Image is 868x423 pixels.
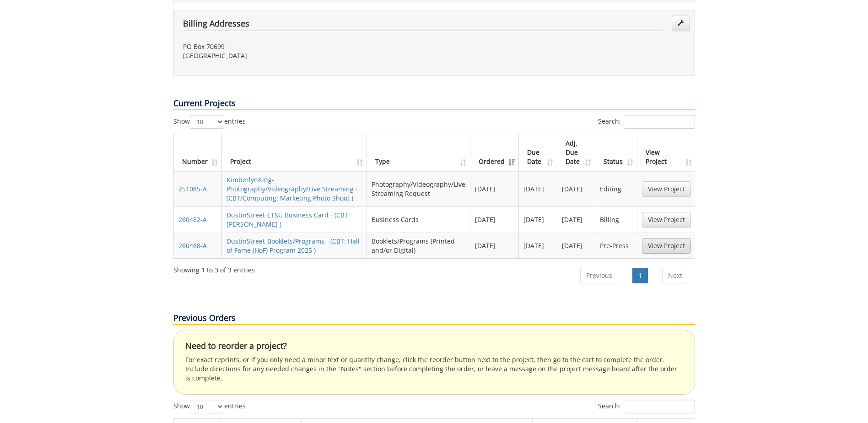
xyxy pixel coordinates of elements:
label: Search: [598,400,695,413]
th: Number: activate to sort column ascending [174,134,222,171]
td: Pre-Press [595,233,637,259]
td: [DATE] [519,206,557,233]
td: [DATE] [519,233,557,259]
th: Adj. Due Date: activate to sort column ascending [557,134,596,171]
td: Billing [595,206,637,233]
td: [DATE] [557,171,596,206]
th: Due Date: activate to sort column ascending [519,134,557,171]
td: Business Cards [367,206,470,233]
th: View Project: activate to sort column ascending [637,134,695,171]
td: [DATE] [470,233,519,259]
td: [DATE] [557,233,596,259]
a: 251085-A [178,184,207,193]
a: DustinStreet-Booklets/Programs - (CBT: Hall of Fame (HoF) Program 2025 ) [226,237,360,255]
a: DustinStreet-ETSU Business Card - (CBT: [PERSON_NAME] ) [226,211,350,228]
td: [DATE] [470,171,519,206]
td: [DATE] [519,171,557,206]
a: View Project [642,181,691,197]
h4: Need to reorder a project? [185,342,683,351]
a: View Project [642,212,691,228]
p: Current Projects [173,98,695,110]
th: Project: activate to sort column ascending [222,134,367,171]
a: 1 [632,268,648,283]
a: Next [662,268,688,283]
select: Showentries [190,400,224,413]
a: Edit Addresses [672,16,690,31]
th: Status: activate to sort column ascending [595,134,637,171]
div: Showing 1 to 3 of 3 entries [173,262,255,275]
th: Type: activate to sort column ascending [367,134,470,171]
input: Search: [624,115,695,129]
label: Show entries [173,115,246,129]
td: Photography/Videography/Live Streaming Request [367,171,470,206]
p: PO Box 70699 [183,42,427,51]
select: Showentries [190,115,224,129]
td: [DATE] [557,206,596,233]
p: For exact reprints, or if you only need a minor text or quantity change, click the reorder button... [185,355,683,383]
td: [DATE] [470,206,519,233]
a: 260482-A [178,215,207,224]
td: Booklets/Programs (Printed and/or Digital) [367,233,470,259]
p: [GEOGRAPHIC_DATA] [183,51,427,60]
a: KimberlynKing-Photography/Videography/Live Streaming - (CBT/Computing: Marketing Photo Shoot ) [226,175,358,202]
h4: Billing Addresses [183,19,663,31]
label: Show entries [173,400,246,413]
td: Editing [595,171,637,206]
input: Search: [624,400,695,413]
a: 260468-A [178,241,207,250]
label: Search: [598,115,695,129]
a: Previous [580,268,618,283]
p: Previous Orders [173,312,695,325]
th: Ordered: activate to sort column ascending [470,134,519,171]
a: View Project [642,238,691,254]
